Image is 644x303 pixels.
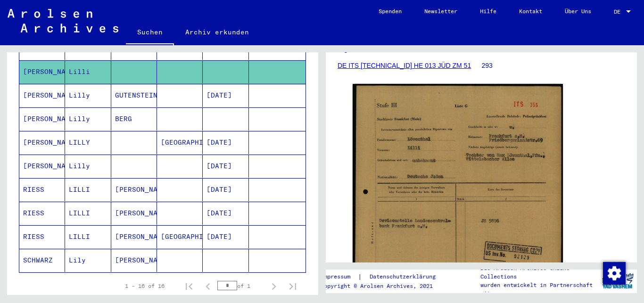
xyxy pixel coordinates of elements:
mat-cell: [PERSON_NAME] [111,202,157,225]
mat-cell: [PERSON_NAME] [19,60,65,83]
mat-cell: [PERSON_NAME] [19,84,65,107]
a: Archiv erkunden [174,21,260,43]
mat-cell: [PERSON_NAME] [19,155,65,178]
mat-cell: Lilli [65,60,111,83]
mat-cell: [PERSON_NAME] [111,225,157,248]
mat-cell: LILLI [65,202,111,225]
img: yv_logo.png [600,269,636,293]
p: 293 [482,61,626,71]
mat-cell: [DATE] [203,131,248,154]
p: Copyright © Arolsen Archives, 2021 [321,282,447,290]
div: 1 – 16 of 16 [125,282,165,290]
img: Zustimmung ändern [603,262,626,285]
mat-cell: [PERSON_NAME] [19,131,65,154]
p: Die Arolsen Archives Online-Collections [480,264,598,281]
button: First page [180,277,198,295]
mat-cell: RIESS [19,225,65,248]
mat-cell: RIESS [19,178,65,201]
mat-cell: [GEOGRAPHIC_DATA] [157,225,203,248]
img: Arolsen_neg.svg [8,9,118,33]
mat-cell: LILLI [65,178,111,201]
mat-cell: [DATE] [203,84,248,107]
mat-cell: Lilly [65,155,111,178]
mat-cell: LILLY [65,131,111,154]
mat-cell: SCHWARZ [19,249,65,272]
button: Last page [283,277,302,295]
a: Datenschutzerklärung [362,272,447,282]
span: DE [614,8,624,15]
p: wurden entwickelt in Partnerschaft mit [480,281,598,298]
mat-cell: Lily [65,249,111,272]
mat-cell: [PERSON_NAME] [19,107,65,131]
button: Previous page [198,277,217,295]
mat-cell: Lilly [65,84,111,107]
mat-cell: [DATE] [203,202,248,225]
mat-cell: BERG [111,107,157,131]
a: Suchen [126,21,174,45]
mat-cell: Lilly [65,107,111,131]
mat-cell: [GEOGRAPHIC_DATA] [157,131,203,154]
mat-cell: [DATE] [203,178,248,201]
mat-cell: [DATE] [203,225,248,248]
a: DE ITS [TECHNICAL_ID] HE 013 JÜD ZM 51 [338,62,471,69]
div: | [321,272,447,282]
mat-cell: GUTENSTEIN [111,84,157,107]
a: Impressum [321,272,358,282]
mat-cell: [PERSON_NAME] [111,178,157,201]
div: of 1 [217,281,264,290]
button: Next page [264,277,283,295]
mat-cell: [PERSON_NAME] [111,249,157,272]
mat-cell: RIESS [19,202,65,225]
mat-cell: LILLI [65,225,111,248]
mat-cell: [DATE] [203,155,248,178]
